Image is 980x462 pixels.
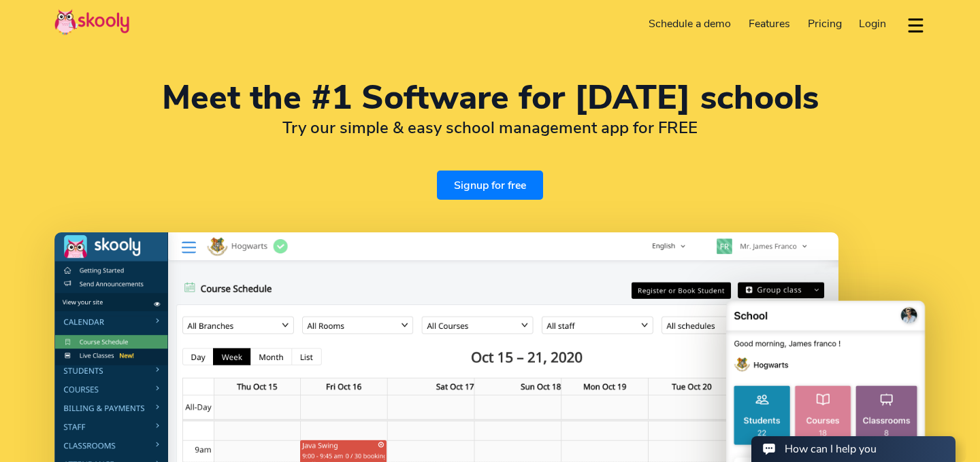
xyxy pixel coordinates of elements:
[437,171,543,200] a: Signup for free
[740,13,799,35] a: Features
[54,9,129,35] img: Skooly
[640,13,740,35] a: Schedule a demo
[799,13,851,35] a: Pricing
[54,82,926,114] h1: Meet the #1 Software for [DATE] schools
[850,13,895,35] a: Login
[54,118,926,138] h2: Try our simple & easy school management app for FREE
[808,16,842,31] span: Pricing
[906,10,926,41] button: dropdown menu
[859,16,886,31] span: Login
